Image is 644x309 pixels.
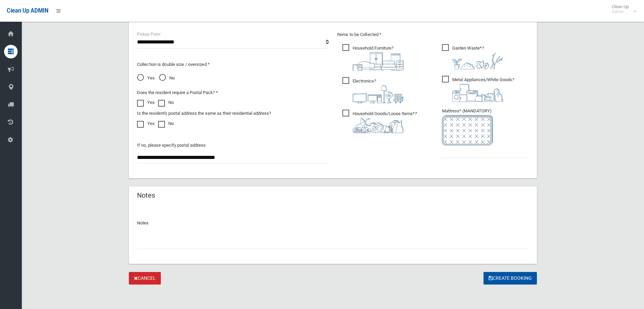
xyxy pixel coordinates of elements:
label: Does the resident require a Postal Pack? * [137,89,218,97]
i: ? [353,111,417,133]
img: b13cc3517677393f34c0a387616ef184.png [353,118,404,133]
i: ? [353,78,404,103]
label: No [158,120,174,128]
i: ? [353,46,404,71]
label: Yes [137,120,155,128]
span: No [159,74,175,82]
span: Mattress* (MANDATORY) [442,108,529,145]
img: 394712a680b73dbc3d2a6a3a7ffe5a07.png [353,85,404,103]
small: Admin [612,9,629,14]
header: Notes [129,189,163,202]
span: Household Goods/Loose Items* [342,110,417,133]
span: Clean Up [608,4,635,14]
img: aa9efdbe659d29b613fca23ba79d85cb.png [353,52,404,71]
label: If no, please specify postal address [137,141,206,149]
img: 4fd8a5c772b2c999c83690221e5242e0.png [452,52,503,69]
span: Electronics [342,77,404,103]
a: Cancel [129,272,161,285]
i: ? [452,77,514,102]
p: Collection is double size / oversized * [137,60,329,69]
span: Metal Appliances/White Goods [442,76,514,102]
span: Garden Waste* [442,44,503,69]
span: Clean Up ADMIN [7,7,48,14]
p: Notes [137,219,529,227]
span: Household Furniture [342,44,404,71]
i: ? [452,46,503,69]
button: Create Booking [484,272,537,285]
img: e7408bece873d2c1783593a074e5cb2f.png [442,115,493,145]
label: No [158,98,174,107]
label: Is the resident's postal address the same as their residential address? [137,109,271,117]
img: 36c1b0289cb1767239cdd3de9e694f19.png [452,84,503,102]
p: Items to be Collected * [337,31,529,39]
span: Yes [137,74,155,82]
label: Yes [137,98,155,107]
